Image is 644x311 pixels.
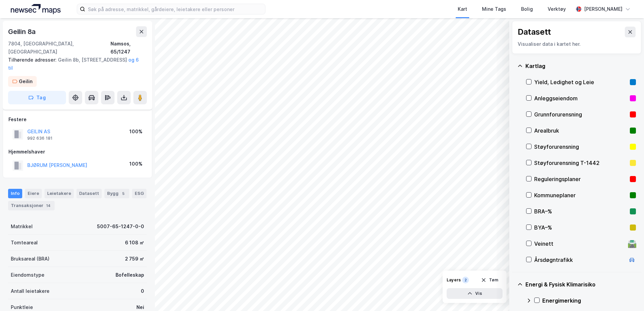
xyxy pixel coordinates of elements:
[116,271,144,279] div: Bofelleskap
[44,189,74,198] div: Leietakere
[584,5,622,13] div: [PERSON_NAME]
[8,26,37,37] div: Geilin 8a
[534,159,627,167] div: Støyforurensning T-1442
[534,207,627,215] div: BRA–%
[110,40,147,56] div: Namsos, 65/1247
[542,297,636,305] div: Energimerking
[125,239,144,247] div: 6 108 ㎡
[534,127,627,135] div: Arealbruk
[627,239,637,248] div: 🛣️
[104,189,129,198] div: Bygg
[462,277,469,283] div: 2
[27,136,53,141] div: 992 636 181
[8,201,55,210] div: Transaksjoner
[129,160,142,168] div: 100%
[11,287,50,295] div: Antall leietakere
[141,287,144,295] div: 0
[8,189,22,198] div: Info
[477,275,503,285] button: Tøm
[8,91,66,104] button: Tag
[518,27,551,37] div: Datasett
[85,4,265,14] input: Søk på adresse, matrikkel, gårdeiere, leietakere eller personer
[97,222,144,231] div: 5007-65-1247-0-0
[518,40,636,48] div: Visualiser data i kartet her.
[525,62,636,70] div: Kartlag
[458,5,467,13] div: Kart
[534,78,627,86] div: Yield, Ledighet og Leie
[129,128,142,136] div: 100%
[8,40,110,56] div: 7804, [GEOGRAPHIC_DATA], [GEOGRAPHIC_DATA]
[534,110,627,118] div: Grunnforurensning
[482,5,506,13] div: Mine Tags
[11,255,50,263] div: Bruksareal (BRA)
[534,256,625,264] div: Årsdøgntrafikk
[11,4,61,14] img: logo.a4113a55bc3d86da70a041830d287a7e.svg
[11,239,38,247] div: Tomteareal
[610,279,644,311] iframe: Chat Widget
[447,288,503,299] button: Vis
[525,280,636,288] div: Energi & Fysisk Klimarisiko
[534,223,627,232] div: BYA–%
[521,5,533,13] div: Bolig
[132,189,147,198] div: ESG
[19,77,33,85] div: Geilin
[534,143,627,151] div: Støyforurensning
[11,222,33,231] div: Matrikkel
[534,191,627,199] div: Kommuneplaner
[534,240,625,248] div: Veinett
[125,255,144,263] div: 2 759 ㎡
[610,279,644,311] div: Kontrollprogram for chat
[8,148,147,156] div: Hjemmelshaver
[534,94,627,102] div: Anleggseiendom
[76,189,102,198] div: Datasett
[447,277,461,283] div: Layers
[45,202,52,209] div: 14
[120,190,127,197] div: 5
[548,5,566,13] div: Verktøy
[11,271,44,279] div: Eiendomstype
[8,56,141,72] div: Geilin 8b, [STREET_ADDRESS]
[8,115,147,124] div: Festere
[8,57,58,63] span: Tilhørende adresser:
[534,175,627,183] div: Reguleringsplaner
[25,189,42,198] div: Eiere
